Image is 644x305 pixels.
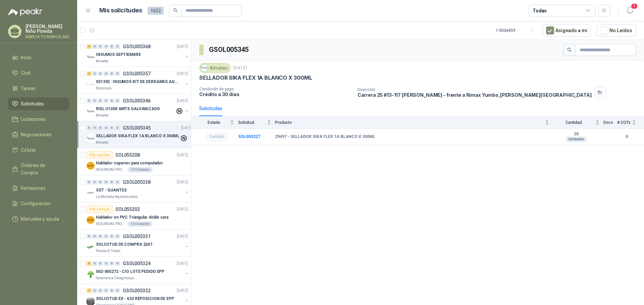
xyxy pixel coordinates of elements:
p: Hablador superior para computador [96,160,163,166]
div: 0 [109,71,114,76]
th: Producto [275,116,553,129]
div: 0 [104,261,109,266]
a: Cotizar [8,144,69,156]
div: 0 [104,126,109,130]
div: 0 [98,234,103,239]
p: SST - GUANTES [96,187,126,194]
div: 0 [109,288,114,293]
div: 0 [87,180,92,184]
p: [DATE] [177,179,188,185]
div: 0 [109,180,114,184]
div: 10 Unidades [127,221,153,227]
p: SOL055202 [115,207,140,212]
a: Configuración [8,197,69,210]
p: GSOL005346 [123,98,151,103]
span: 1632 [148,7,164,15]
p: 002-005272 - CIO LOTE PEDIDO EPP [96,269,164,275]
div: 0 [115,126,120,130]
a: 3 0 0 0 0 0 GSOL005368[DATE] Company LogoINSUMOS SEPTIEMBREAlmatec [87,43,190,64]
p: Almatec [96,140,109,145]
p: Salamanca Oleaginosas SAS [96,276,138,281]
a: Solicitudes [8,97,69,110]
div: 0 [104,98,109,103]
div: 0 [98,98,103,103]
span: # COTs [617,120,631,125]
p: Hablador en PVC Triangular doble cara [96,214,168,221]
div: 0 [92,44,97,49]
a: 0 0 0 0 0 0 GSOL005345[DATE] Company LogoSELLADOR SIKA FLEX 1A BLANCO X 300MLAlmatec [87,124,194,145]
th: # COTs [617,116,644,129]
p: SELLADOR SIKA FLEX 1A BLANCO X 300ML [199,74,312,81]
span: Configuración [21,200,50,207]
a: Chat [8,67,69,79]
div: 0 [98,44,103,49]
img: Company Logo [87,80,95,88]
span: Producto [275,120,544,125]
div: 1 [87,288,92,293]
div: 0 [98,288,103,293]
span: Inicio [21,54,32,61]
img: Company Logo [87,162,95,170]
div: 0 [104,44,109,49]
p: GSOL005368 [123,44,151,49]
img: Company Logo [87,243,95,251]
p: GSOL005324 [123,261,151,266]
span: Negociaciones [21,131,52,138]
div: 3 [87,71,92,76]
p: [DATE] [177,71,188,77]
p: Almatec [96,113,109,118]
a: Por cotizarSOL055202[DATE] Company LogoHablador en PVC Triangular doble caraSEGURIDAD PROVISER LT... [77,203,191,230]
p: GSOL005357 [123,71,151,76]
div: 0 [92,180,97,184]
div: 0 [92,98,97,103]
div: 0 [87,126,92,130]
p: SEGURIDAD PROVISER LTDA [96,167,126,172]
img: Company Logo [87,270,95,278]
div: 0 [87,234,92,239]
p: SOLICITUD DE COMPRA 2247 [96,241,152,248]
span: Remisiones [21,184,46,192]
th: Docs [603,116,617,129]
p: SOLICITUD EX - 632 REPOSICION DE EPP [96,296,174,302]
div: 0 [104,234,109,239]
div: 0 [115,71,120,76]
div: 0 [104,180,109,184]
a: Negociaciones [8,128,69,141]
p: Condición de pago [199,87,352,91]
p: Carrera 25 #13-117 [PERSON_NAME] - frente a Rimax Yumbo , [PERSON_NAME][GEOGRAPHIC_DATA] [358,92,592,98]
a: Licitaciones [8,113,69,126]
span: Solicitudes [21,100,44,107]
span: Tareas [21,85,36,92]
p: RIEL U100X 6MTS GALVANIZADO [96,106,160,112]
div: 10 Unidades [127,167,153,172]
img: Company Logo [87,135,95,143]
a: Órdenes de Compra [8,159,69,179]
p: 051392 : INSUMOS KIT DE DERRAMES AGOSTO 2025 [96,79,179,85]
div: 0 [109,126,114,130]
div: 0 [109,234,114,239]
button: No Leídos [596,24,636,37]
p: Dirección [358,87,592,92]
p: [DATE] [177,233,188,240]
div: 0 [98,71,103,76]
p: [DATE] [181,125,193,131]
p: [PERSON_NAME] Niño Pineda [25,24,69,33]
b: 29497 - SELLADOR SIKA FLEX 1A BLANCO X 300ML [275,134,375,140]
b: SOL055227 [238,134,260,139]
img: Company Logo [87,189,95,197]
div: 1 - 50 de 859 [496,25,537,36]
a: 3 0 0 0 0 0 GSOL005357[DATE] Company Logo051392 : INSUMOS KIT DE DERRAMES AGOSTO 2025Biocirculo [87,70,190,91]
p: Biocirculo [96,86,111,91]
div: 0 [87,98,92,103]
img: Company Logo [87,107,95,116]
h1: Mis solicitudes [99,6,142,15]
p: INSUMOS SEPTIEMBRE [96,52,141,58]
p: Almatec [96,59,109,64]
p: SEGURIDAD PROVISER LTDA [96,221,126,227]
span: Solicitud [238,120,266,125]
span: Licitaciones [21,116,46,123]
div: 0 [92,126,97,130]
p: [DATE] [233,65,247,71]
p: MARCA TU MARCA SAS [25,35,69,39]
div: 0 [115,288,120,293]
